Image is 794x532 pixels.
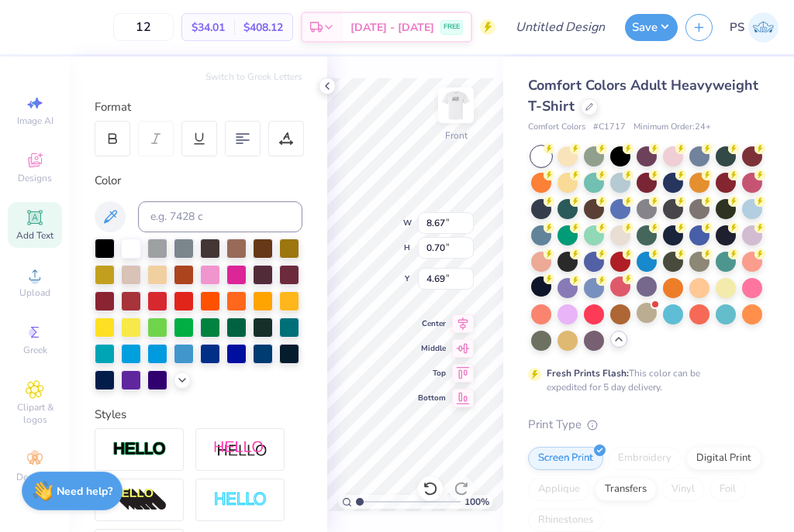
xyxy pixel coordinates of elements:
[595,478,657,501] div: Transfers
[528,76,758,115] span: Comfort Colors Adult Heavyweight T-Shirt
[547,366,737,394] div: This color can be expedited for 5 day delivery.
[444,22,460,33] span: FREE
[17,115,54,127] span: Image AI
[213,440,268,459] img: Shadow
[23,344,47,356] span: Greek
[16,471,54,483] span: Decorate
[418,343,446,354] span: Middle
[418,368,446,379] span: Top
[730,19,744,36] span: PS
[138,201,302,232] input: e.g. 7428 c
[528,121,585,134] span: Comfort Colors
[445,129,468,142] div: Front
[730,12,778,43] a: PS
[95,406,302,424] div: Styles
[593,121,626,134] span: # C1717
[418,318,446,329] span: Center
[748,12,778,43] img: Phoenix Seal
[16,229,54,242] span: Add Text
[528,478,590,501] div: Applique
[213,491,268,509] img: Negative Space
[547,367,629,379] strong: Fresh Prints Flash:
[350,19,434,36] span: [DATE] - [DATE]
[8,401,62,426] span: Clipart & logos
[464,495,489,509] span: 100 %
[113,13,174,41] input: – –
[440,90,471,121] img: Front
[661,478,705,501] div: Vinyl
[95,172,302,190] div: Color
[633,121,711,134] span: Minimum Order: 24 +
[418,393,446,403] span: Bottom
[528,416,763,434] div: Print Type
[686,447,761,470] div: Digital Print
[95,98,304,116] div: Format
[625,14,678,41] button: Save
[243,19,283,36] span: $408.12
[608,447,682,470] div: Embroidery
[192,19,225,36] span: $34.01
[503,12,617,43] input: Untitled Design
[112,488,167,513] img: 3d Illusion
[112,441,167,458] img: Stroke
[709,478,746,501] div: Foil
[19,287,50,299] span: Upload
[205,70,302,83] button: Switch to Greek Letters
[528,509,603,532] div: Rhinestones
[528,447,603,470] div: Screen Print
[18,172,52,184] span: Designs
[57,484,112,499] strong: Need help?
